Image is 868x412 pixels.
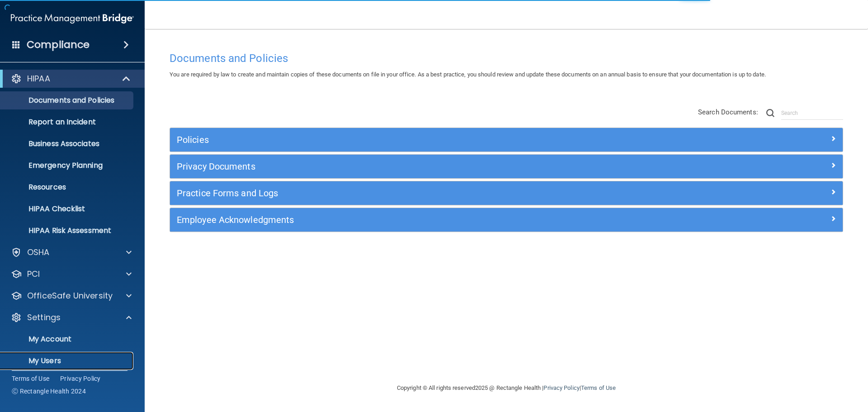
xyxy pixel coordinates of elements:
[6,96,129,105] p: Documents and Policies
[27,290,113,301] p: OfficeSafe University
[177,188,668,198] h5: Practice Forms and Logs
[11,9,134,28] img: PMB logo
[27,73,50,84] p: HIPAA
[6,118,129,127] p: Report an Incident
[177,213,836,227] a: Employee Acknowledgments
[6,183,129,192] p: Resources
[27,269,40,279] p: PCI
[6,204,129,213] p: HIPAA Checklist
[781,106,843,120] input: Search
[170,71,766,78] span: You are required by law to create and maintain copies of these documents on file in your office. ...
[6,139,129,148] p: Business Associates
[11,290,132,301] a: OfficeSafe University
[177,186,836,200] a: Practice Forms and Logs
[177,133,836,147] a: Policies
[6,356,129,365] p: My Users
[11,269,132,279] a: PCI
[27,247,50,258] p: OSHA
[6,226,129,235] p: HIPAA Risk Assessment
[543,384,579,391] a: Privacy Policy
[27,312,61,323] p: Settings
[698,108,758,116] span: Search Documents:
[6,161,129,170] p: Emergency Planning
[12,387,86,396] span: Ⓒ Rectangle Health 2024
[12,374,49,383] a: Terms of Use
[60,374,101,383] a: Privacy Policy
[11,247,132,258] a: OSHA
[170,52,843,64] h4: Documents and Policies
[177,215,668,225] h5: Employee Acknowledgments
[11,312,132,323] a: Settings
[11,73,131,84] a: HIPAA
[177,159,836,174] a: Privacy Documents
[341,374,671,403] div: Copyright © All rights reserved 2025 @ Rectangle Health | |
[581,384,616,391] a: Terms of Use
[27,38,90,51] h4: Compliance
[177,161,668,171] h5: Privacy Documents
[177,135,668,145] h5: Policies
[766,109,774,117] img: ic-search.3b580494.png
[6,335,129,344] p: My Account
